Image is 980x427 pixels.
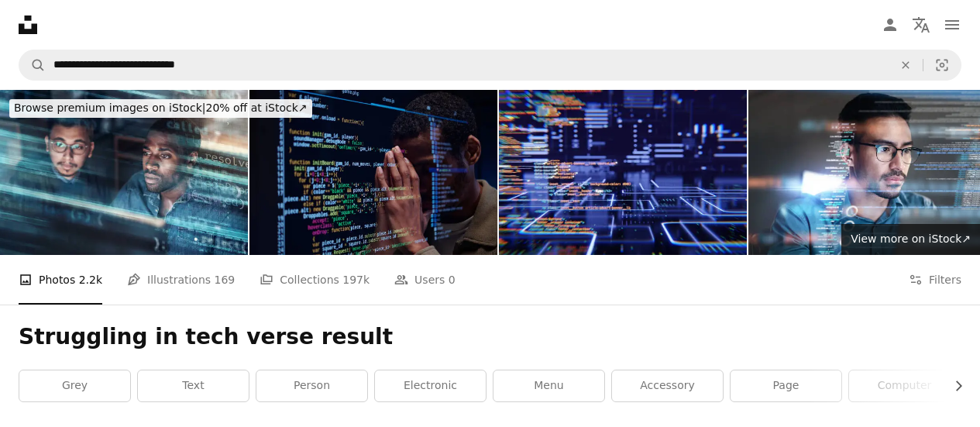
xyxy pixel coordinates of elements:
button: Language [906,9,937,40]
a: Collections 197k [260,255,370,305]
a: Illustrations 169 [127,255,235,305]
button: Menu [937,9,968,40]
span: Browse premium images on iStock | [14,102,205,114]
a: Log in / Sign up [875,9,906,40]
span: 0 [449,271,456,288]
button: Visual search [923,50,961,80]
a: Users 0 [394,255,456,305]
button: Filters [909,255,961,305]
button: Search Unsplash [19,50,46,80]
span: 20% off at iStock ↗ [14,102,308,114]
a: text [138,370,249,401]
button: scroll list to the right [944,370,961,401]
h1: Struggling in tech verse result [19,323,961,351]
button: Clear [889,50,923,80]
a: page [731,370,841,401]
form: Find visuals sitewide [19,50,961,81]
img: Coding concept. Digital background with an abstract particles and parts of code strings [499,90,747,255]
a: computer [849,370,960,401]
a: View more on iStock↗ [841,224,980,255]
a: person [256,370,367,401]
a: Home — Unsplash [19,15,37,34]
img: Stressed Developer Reviewing Complex Code on Screen [249,90,497,255]
a: accessory [612,370,723,401]
span: 169 [215,271,236,288]
span: 197k [342,271,370,288]
a: electronic [375,370,486,401]
span: View more on iStock ↗ [851,232,971,245]
a: menu [493,370,604,401]
a: grey [19,370,130,401]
